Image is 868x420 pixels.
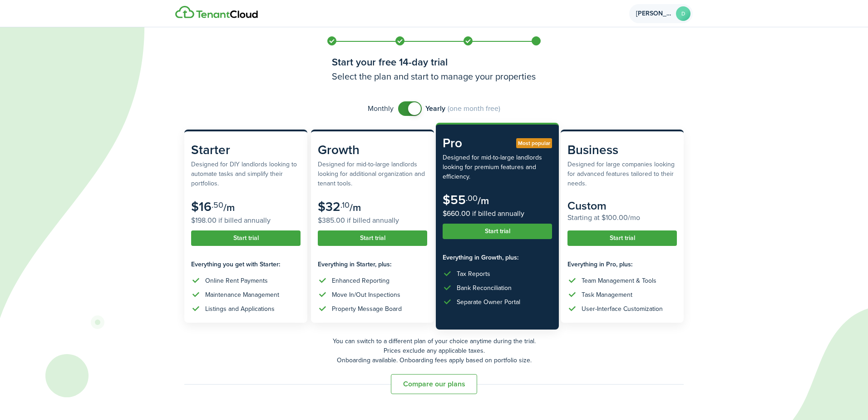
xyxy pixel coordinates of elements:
[318,230,427,246] button: Start trial
[318,197,340,216] subscription-pricing-card-price-amount: $32
[567,160,677,188] subscription-pricing-card-description: Designed for large companies looking for advanced features tailored to their needs.
[184,336,684,365] p: You can switch to a different plan of your choice anytime during the trial. Prices exclude any ap...
[191,215,301,226] subscription-pricing-card-price-annual: $198.00 if billed annually
[443,190,466,209] subscription-pricing-card-price-amount: $55
[676,6,690,21] avatar-text: D
[191,260,301,269] subscription-pricing-card-features-title: Everything you get with Starter:
[340,199,350,211] subscription-pricing-card-price-cents: .10
[567,212,677,223] subscription-pricing-card-price-annual: Starting at $100.00/mo
[457,269,490,279] div: Tax Reports
[567,230,677,246] button: Start trial
[582,304,663,314] div: User-Interface Customization
[443,224,552,239] button: Start trial
[582,276,656,285] div: Team Management & Tools
[391,374,477,394] button: Compare our plans
[191,197,212,216] subscription-pricing-card-price-amount: $16
[567,140,677,160] subscription-pricing-card-title: Business
[332,304,402,314] div: Property Message Board
[205,290,279,300] div: Maintenance Management
[332,55,536,70] h1: Start your free 14-day trial
[629,4,693,23] button: Open menu
[212,199,223,211] subscription-pricing-card-price-cents: .50
[636,10,672,17] span: Desiree
[332,290,400,300] div: Move In/Out Inspections
[205,304,275,314] div: Listings and Applications
[443,153,552,181] subscription-pricing-card-description: Designed for mid-to-large landlords looking for premium features and efficiency.
[518,139,550,147] span: Most popular
[478,193,489,208] subscription-pricing-card-price-period: /m
[443,134,552,153] subscription-pricing-card-title: Pro
[368,103,394,114] span: Monthly
[443,253,552,262] subscription-pricing-card-features-title: Everything in Growth, plus:
[332,276,390,285] div: Enhanced Reporting
[350,200,361,215] subscription-pricing-card-price-period: /m
[205,276,268,285] div: Online Rent Payments
[175,6,258,19] img: Logo
[457,283,512,293] div: Bank Reconciliation
[191,230,301,246] button: Start trial
[318,215,427,226] subscription-pricing-card-price-annual: $385.00 if billed annually
[191,140,301,160] subscription-pricing-card-title: Starter
[318,140,427,160] subscription-pricing-card-title: Growth
[466,192,478,204] subscription-pricing-card-price-cents: .00
[191,160,301,188] subscription-pricing-card-description: Designed for DIY landlords looking to automate tasks and simplify their portfolios.
[332,70,536,83] h3: Select the plan and start to manage your properties
[457,297,520,307] div: Separate Owner Portal
[223,200,235,215] subscription-pricing-card-price-period: /m
[567,260,677,269] subscription-pricing-card-features-title: Everything in Pro, plus:
[582,290,632,300] div: Task Management
[318,260,427,269] subscription-pricing-card-features-title: Everything in Starter, plus:
[567,197,607,214] subscription-pricing-card-price-amount: Custom
[318,160,427,188] subscription-pricing-card-description: Designed for mid-to-large landlords looking for additional organization and tenant tools.
[443,208,552,219] subscription-pricing-card-price-annual: $660.00 if billed annually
